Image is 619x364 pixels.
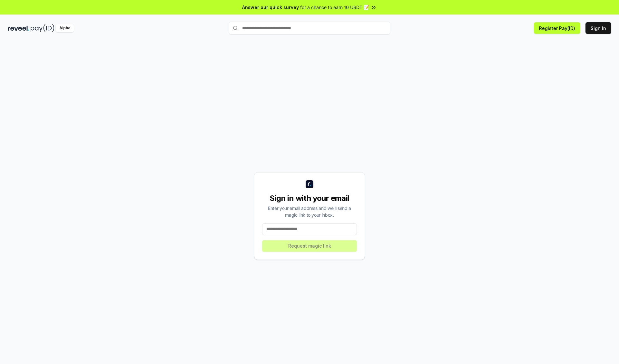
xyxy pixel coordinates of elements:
button: Register Pay(ID) [534,22,580,34]
div: Enter your email address and we’ll send a magic link to your inbox. [262,205,357,218]
span: for a chance to earn 10 USDT 📝 [300,4,369,11]
img: logo_small [306,180,313,188]
span: Answer our quick survey [242,4,299,11]
div: Alpha [56,24,74,32]
img: pay_id [31,24,54,32]
div: Sign in with your email [262,193,357,203]
img: reveel_dark [8,24,29,32]
button: Sign In [585,22,611,34]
